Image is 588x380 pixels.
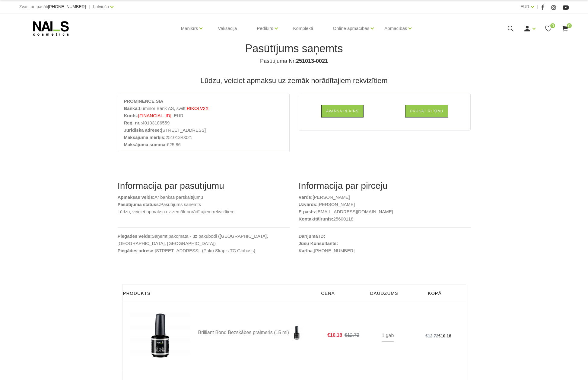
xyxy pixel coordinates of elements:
[520,3,529,10] a: EUR
[118,233,152,239] b: Piegādes veids:
[19,3,86,11] div: Zvani un pasūti
[124,135,166,140] strong: Maksājuma mērķis:
[118,248,155,253] b: Piegādes adrese:
[124,112,283,119] li: , EUR
[314,247,354,254] a: [PHONE_NUMBER]
[321,105,363,118] a: Avansa rēķins
[299,216,333,221] b: Kontakttālrunis:
[124,98,164,104] strong: PROMINENCE SIA
[537,3,538,11] span: |
[198,325,317,340] a: Brilliant Bond Bezskābes praimeris (15 ml)
[317,285,364,302] th: Cena
[257,16,273,40] a: Pedikīrs
[345,333,359,338] s: €12.72
[333,16,369,40] a: Online apmācības
[299,202,318,207] b: Uzvārds:
[545,25,552,32] a: 0
[294,180,475,266] div: [PERSON_NAME] [PERSON_NAME] [EMAIL_ADDRESS][DOMAIN_NAME] 25600118
[299,180,471,191] h2: Informācija par pircēju
[89,3,90,11] span: |
[438,333,441,338] span: €
[441,333,451,338] span: 10.18
[124,127,283,134] li: [STREET_ADDRESS]
[425,333,438,338] s: €
[299,195,313,200] b: Vārds:
[364,285,404,302] th: Daudzums
[181,16,198,40] a: Manikīrs
[138,113,171,118] span: [FINANCIAL_ID]
[296,58,328,64] b: 251013-0021
[327,333,345,338] span: €10.18
[299,248,313,253] strong: Karīna
[48,4,86,9] span: [PHONE_NUMBER]
[384,16,407,40] a: Apmācības
[567,23,572,28] span: 0
[124,119,283,127] li: 40103186559
[187,106,208,111] span: RIKOLV2X
[561,25,569,32] a: 0
[404,285,466,302] th: Kopā
[299,233,325,239] b: Darījuma ID:
[122,285,317,302] th: Produkts
[299,241,338,246] b: Jūsu Konsultants:
[299,247,471,254] p: ,
[124,106,139,111] strong: Banka:
[428,333,438,338] span: 12.72
[124,120,142,125] strong: Reģ. nr.:
[93,3,109,10] a: Latviešu
[118,195,155,200] b: Apmaksas veids:
[124,141,283,148] li: €25.86
[113,180,294,266] div: Ar bankas pārskaitījumu Pasūtījums saņemts Lūdzu, veiciet apmaksu uz zemāk norādītajiem rekvizīti...
[122,57,466,65] h4: Pasūtījuma Nr:
[405,105,448,118] a: Drukāt rēķinu
[124,142,167,147] strong: Maksājuma summa:
[48,5,86,9] a: [PHONE_NUMBER]
[124,127,161,133] strong: Juridiskā adrese:
[299,209,316,214] b: E-pasts:
[124,134,283,141] li: 251013-0021
[118,180,290,191] h2: Informācija par pasūtījumu
[382,330,394,342] div: 1 gab
[118,202,161,207] b: Pasūtījuma statuss:
[124,113,138,118] strong: Konts:
[550,23,555,28] span: 0
[213,14,242,43] a: Vaksācija
[118,76,471,85] h3: Lūdzu, veiciet apmaksu uz zemāk norādītajiem rekvizītiem
[124,105,283,112] li: Luminor Bank AS, swift:
[122,42,466,55] h1: Pasūtījums saņemts
[288,14,318,43] a: Komplekti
